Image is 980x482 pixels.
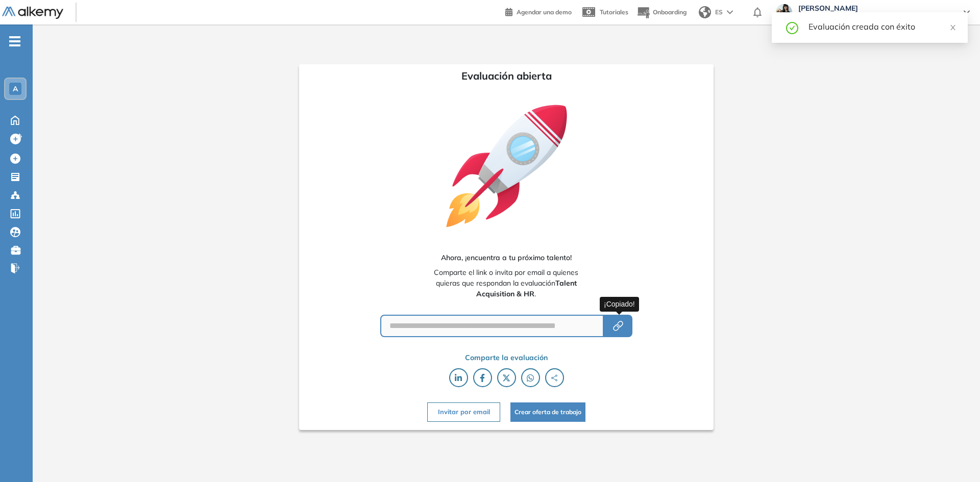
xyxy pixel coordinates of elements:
[517,8,572,16] span: Agendar una demo
[808,20,955,33] div: Evaluación creada con éxito
[636,2,687,23] button: Onboarding
[699,6,711,18] img: world
[461,68,552,84] span: Evaluación abierta
[600,8,628,16] span: Tutoriales
[715,8,723,17] span: ES
[949,24,957,31] span: close
[465,352,548,363] span: Comparte la evaluación
[13,85,18,93] span: A
[510,402,585,421] button: Crear oferta de trabajo
[786,20,798,34] span: check-circle
[2,7,63,19] img: Logo
[653,8,687,16] span: Onboarding
[427,402,500,421] button: Invitar por email
[476,278,577,298] b: Talent Acquisition & HR
[424,267,589,299] span: Comparte el link o invita por email a quienes quieras que respondan la evaluación .
[600,297,639,312] div: ¡Copiado!
[441,252,572,263] span: Ahora, ¡encuentra a tu próximo talento!
[505,5,572,17] a: Agendar una demo
[798,4,953,12] span: [PERSON_NAME]
[727,10,733,14] img: arrow
[9,40,20,42] i: -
